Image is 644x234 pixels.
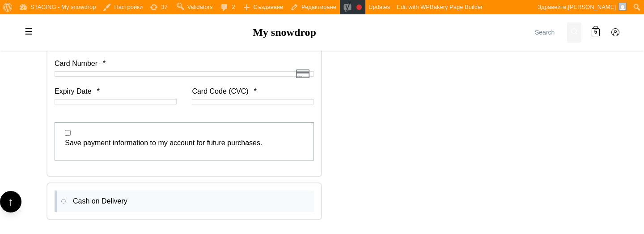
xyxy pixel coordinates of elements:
label: Card Number [55,58,314,69]
label: Cash on Delivery [55,191,314,212]
span: 5 [594,28,597,37]
label: Save payment information to my account for future purchases. [65,138,303,148]
input: Search [531,22,567,43]
label: Toggle mobile menu [20,22,38,40]
div: Focus keyphrase not set [356,4,362,10]
a: 5 [587,23,605,41]
span: [PERSON_NAME] [568,4,616,10]
label: Card Code (CVC) [192,86,314,97]
label: Expiry Date [55,86,177,97]
a: My snowdrop [253,26,316,38]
